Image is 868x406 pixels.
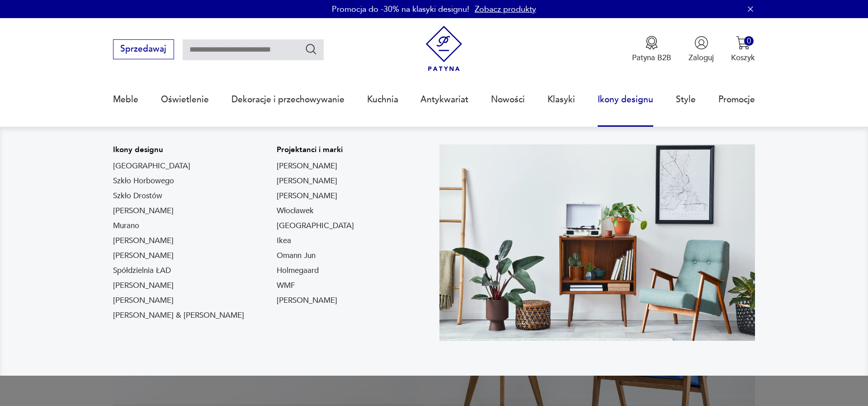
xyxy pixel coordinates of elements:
a: [GEOGRAPHIC_DATA] [277,220,354,231]
a: Nowości [491,79,525,120]
img: Patyna - sklep z meblami i dekoracjami vintage [421,26,467,72]
button: Sprzedawaj [113,39,174,59]
a: Ikony designu [598,79,653,120]
a: Szkło Horbowego [113,176,174,186]
a: Holmegaard [277,265,319,276]
a: Ikea [277,235,291,246]
a: Zobacz produkty [475,4,536,15]
a: Promocje [718,79,755,120]
button: Patyna B2B [632,36,671,63]
a: Klasyki [547,79,575,120]
p: Projektanci i marki [277,144,354,155]
a: [GEOGRAPHIC_DATA] [113,161,190,172]
p: Patyna B2B [632,53,671,63]
button: Szukaj [305,43,318,56]
a: WMF [277,280,295,291]
a: Omann Jun [277,250,316,261]
p: Zaloguj [689,53,714,63]
a: [PERSON_NAME] [113,250,174,261]
a: [PERSON_NAME] [113,280,174,291]
img: Ikonka użytkownika [694,36,708,50]
a: Sprzedawaj [113,46,174,53]
a: [PERSON_NAME] & [PERSON_NAME] [113,310,244,321]
a: [PERSON_NAME] [277,191,337,201]
img: Ikona koszyka [736,36,750,50]
a: Spółdzielnia ŁAD [113,265,171,276]
button: Zaloguj [689,36,714,63]
a: Antykwariat [420,79,468,120]
div: 0 [744,36,754,46]
img: Meble [439,144,755,341]
a: [PERSON_NAME] [277,161,337,172]
p: Promocja do -30% na klasyki designu! [332,4,469,15]
a: Oświetlenie [161,79,209,120]
a: Meble [113,79,138,120]
button: 0Koszyk [731,36,755,63]
a: Ikona medaluPatyna B2B [632,36,671,63]
a: [PERSON_NAME] [277,176,337,186]
a: Murano [113,220,139,231]
a: [PERSON_NAME] [113,295,174,306]
a: [PERSON_NAME] [113,205,174,216]
a: Kuchnia [367,79,398,120]
p: Koszyk [731,53,755,63]
a: [PERSON_NAME] [113,235,174,246]
a: Dekoracje i przechowywanie [231,79,344,120]
a: Style [676,79,696,120]
a: Szkło Drostów [113,191,162,201]
img: Ikona medalu [645,36,659,50]
p: Ikony designu [113,144,244,155]
a: Włocławek [277,205,314,216]
a: [PERSON_NAME] [277,295,337,306]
